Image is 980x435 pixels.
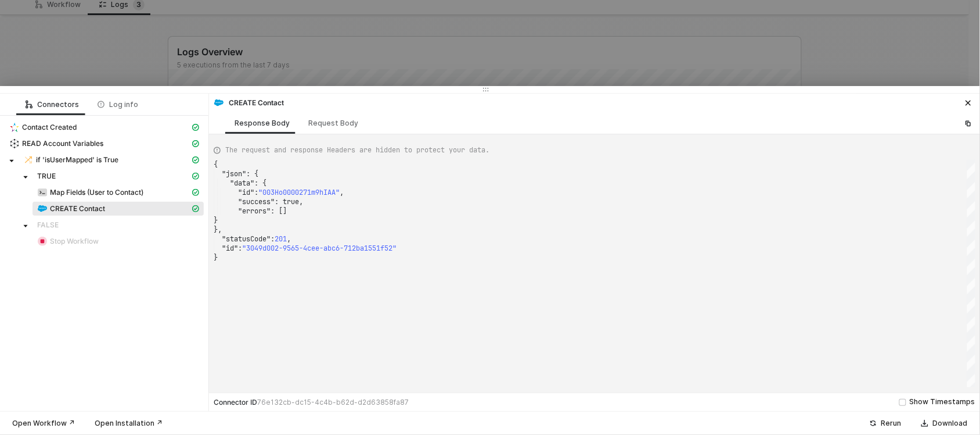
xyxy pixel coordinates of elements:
span: caret-down [23,174,28,180]
span: "json" [222,169,246,179]
span: : { [254,179,266,188]
span: "data" [230,179,254,188]
span: , [340,188,344,197]
div: Connector ID [214,398,409,407]
img: integration-icon [38,204,47,213]
div: Rerun [881,419,902,428]
span: icon-cards [192,124,199,131]
span: }, [214,225,222,234]
button: Open Installation ↗ [87,416,170,430]
span: : [271,234,275,244]
span: icon-cards [192,205,199,212]
span: , [287,234,291,244]
span: icon-cards [192,156,199,163]
span: CREATE Contact [50,204,105,213]
span: Map Fields (User to Contact) [50,188,143,197]
img: integration-icon [38,188,47,197]
span: } [214,216,218,225]
span: FALSE [37,220,59,230]
div: Request Body [308,119,358,128]
span: Stop Workflow [50,237,99,246]
span: icon-drag-indicator [482,86,489,93]
button: Open Workflow ↗ [5,416,82,430]
span: "id" [238,188,254,197]
div: Log info [98,100,138,109]
textarea: Editor content;Press Alt+F1 for Accessibility Options. [214,160,214,161]
span: "3049d002-9565-4cee-abc6-712ba1551f52" [242,244,397,253]
span: Contact Created [5,120,204,134]
span: TRUE [33,169,204,183]
span: READ Account Variables [5,137,204,151]
span: : [238,244,242,253]
span: icon-cards [192,173,199,180]
div: Open Workflow ↗ [12,419,75,428]
span: icon-download [921,420,928,427]
div: CREATE Contact [214,98,284,108]
button: Download [914,416,975,430]
span: icon-cards [192,140,199,147]
span: "statusCode" [222,234,271,244]
span: icon-close [965,99,972,106]
span: TRUE [37,172,56,181]
span: READ Account Variables [22,139,103,148]
span: : [] [271,206,287,216]
span: : true, [275,197,303,206]
span: "003Ho0000271m9hIAA" [258,188,340,197]
span: : { [246,169,258,179]
img: integration-icon [10,123,19,132]
span: : [254,188,258,197]
span: Stop Workflow [33,234,204,248]
div: Open Installation ↗ [95,419,163,428]
span: caret-down [9,158,15,164]
button: Rerun [862,416,909,430]
img: integration-icon [10,139,19,148]
span: icon-copy-paste [965,120,972,127]
span: icon-cards [192,189,199,196]
span: if 'isUserMapped' is True [19,153,204,167]
div: Download [933,419,968,428]
span: } [214,253,218,262]
img: integration-icon [214,98,224,108]
span: FALSE [33,218,204,232]
div: Connectors [26,100,79,109]
span: icon-success-page [870,420,877,427]
span: 76e132cb-dc15-4c4b-b62d-d2d63858fa87 [257,398,409,407]
span: Map Fields (User to Contact) [33,186,204,199]
span: caret-down [23,223,28,229]
span: Contact Created [22,123,77,132]
span: "success" [238,197,275,206]
span: if 'isUserMapped' is True [36,155,118,165]
span: 201 [275,234,287,244]
span: "errors" [238,206,271,216]
img: integration-icon [24,155,33,165]
span: CREATE Contact [33,202,204,216]
span: icon-logic [26,101,33,108]
span: { [214,160,218,169]
img: integration-icon [38,237,47,246]
div: Show Timestamps [910,397,975,408]
span: "id" [222,244,238,253]
div: Response Body [235,119,290,128]
span: The request and response Headers are hidden to protect your data. [225,145,489,155]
